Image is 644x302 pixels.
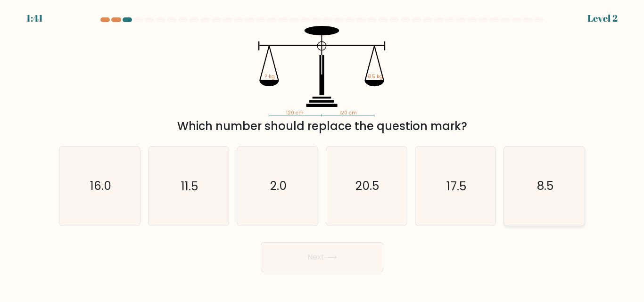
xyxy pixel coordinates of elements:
text: 2.0 [270,178,287,195]
text: 11.5 [181,178,198,195]
button: Next [261,242,383,272]
text: 8.5 [537,178,553,195]
div: 1:41 [26,11,43,25]
text: 17.5 [446,178,466,195]
div: Which number should replace the question mark? [65,118,579,135]
tspan: ? kg [265,73,275,81]
text: 20.5 [355,178,379,195]
div: Level 2 [587,11,618,25]
tspan: 120 cm [287,109,304,116]
tspan: 120 cm [339,109,357,116]
tspan: 8.5 kg [368,73,383,81]
text: 16.0 [90,178,111,195]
